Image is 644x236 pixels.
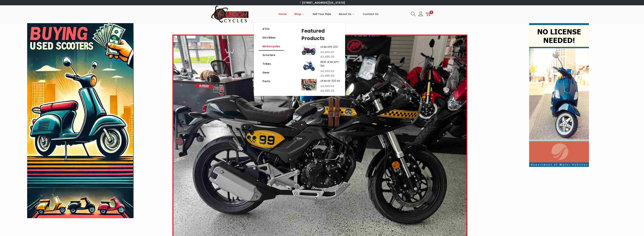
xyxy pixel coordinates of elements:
[320,69,334,73] span: 4,299.00
[320,69,322,73] span: $
[294,6,305,23] a: Shop
[259,33,284,42] a: Dirt Bikes
[313,9,331,19] span: Sell Your Ride
[301,27,340,42] h5: Featured Products
[320,79,340,83] a: LIFAN KP 200 RS
[294,9,301,19] span: Shop
[259,68,284,77] a: Gear
[259,42,284,51] a: Motorcycles
[320,74,334,78] span: 3,495.00
[320,89,322,93] span: $
[320,60,339,68] a: NEW LIFAN KPV 150
[278,9,287,19] span: Home
[301,45,317,55] img: Product Image
[301,60,317,71] img: Product Image
[339,6,355,23] a: About Us
[320,45,338,49] a: LIFAN KPR 200
[320,55,334,59] span: 3,495.00
[320,50,322,54] span: $
[299,1,345,5] a: [STREET_ADDRESS][US_STATE]
[320,55,322,59] span: $
[313,6,331,23] a: Sell Your Ride
[320,89,334,93] span: 3,495.00
[339,9,351,19] span: About Us
[249,6,408,23] nav: Primary navigation
[259,24,284,33] a: ATVs
[278,6,287,23] a: Home
[299,1,302,4] img: 📍
[259,59,284,68] a: Trikes
[320,74,322,78] span: $
[211,5,249,23] img: Woostify retina logo
[363,9,378,19] span: Contact Us
[259,24,284,86] nav: Menu
[301,79,317,90] img: Product Image
[363,6,378,23] a: Contact Us
[259,51,284,59] a: Scooters
[320,84,322,88] span: $
[320,84,334,88] span: 4,899.00
[320,50,334,54] span: 3,999.00
[259,77,284,86] a: Parts
[426,12,430,16] a: 0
